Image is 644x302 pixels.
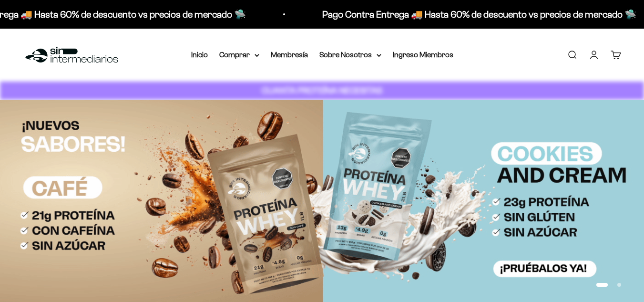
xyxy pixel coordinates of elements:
p: Pago Contra Entrega 🚚 Hasta 60% de descuento vs precios de mercado 🛸 [322,7,636,22]
summary: Comprar [219,49,259,61]
a: Membresía [271,51,308,59]
summary: Sobre Nosotros [319,49,381,61]
a: Ingreso Miembros [393,51,453,59]
a: Inicio [191,51,208,59]
strong: CUANTA PROTEÍNA NECESITAS [262,85,382,95]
